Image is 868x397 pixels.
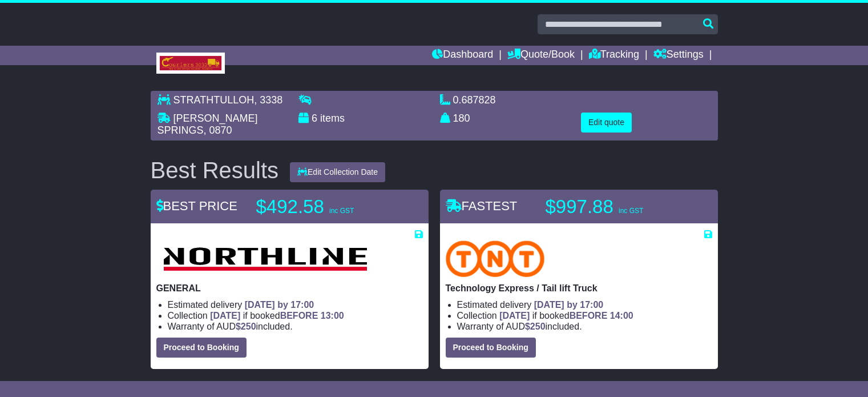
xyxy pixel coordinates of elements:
li: Warranty of AUD included. [168,321,423,332]
span: [DATE] [499,311,530,320]
span: BEST PRICE [156,199,237,213]
span: 180 [453,113,470,124]
span: $ [236,322,256,331]
a: Settings [653,46,704,65]
span: inc GST [619,207,643,215]
li: Collection [457,310,712,321]
span: 14:00 [610,311,633,320]
span: items [320,113,345,124]
a: Quote/Book [507,46,575,65]
button: Proceed to Booking [156,338,247,358]
span: , 3338 [254,94,282,106]
p: $492.58 [256,195,399,218]
li: Estimated delivery [168,299,423,310]
img: Northline Distribution: GENERAL [156,240,374,277]
span: if booked [210,311,344,320]
span: [DATE] by 17:00 [245,300,314,310]
span: BEFORE [570,311,608,320]
p: $997.88 [546,195,688,218]
span: inc GST [329,207,354,215]
span: if booked [499,311,633,320]
a: Tracking [589,46,639,65]
span: 250 [241,322,256,331]
span: 0.687828 [453,94,496,106]
img: TNT Domestic: Technology Express / Tail lift Truck [446,240,545,277]
span: 6 [312,113,317,124]
button: Edit quote [581,113,632,133]
span: STRATHTULLOH [173,94,255,106]
span: [PERSON_NAME] SPRINGS [158,113,258,137]
button: Edit Collection Date [290,162,385,182]
div: Best Results [145,158,285,183]
a: Dashboard [432,46,493,65]
li: Warranty of AUD included. [457,321,712,332]
span: $ [525,322,546,331]
span: 250 [530,322,546,331]
span: [DATE] by 17:00 [534,300,604,310]
p: GENERAL [156,283,423,294]
span: BEFORE [280,311,318,320]
span: FASTEST [446,199,518,213]
span: 13:00 [321,311,344,320]
li: Estimated delivery [457,299,712,310]
span: [DATE] [210,311,240,320]
p: Technology Express / Tail lift Truck [446,283,712,294]
span: , 0870 [204,125,232,136]
li: Collection [168,310,423,321]
button: Proceed to Booking [446,338,536,358]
